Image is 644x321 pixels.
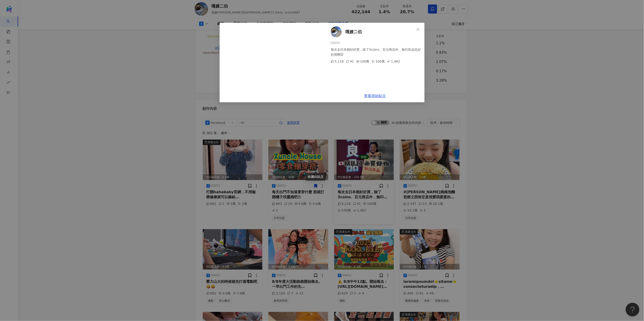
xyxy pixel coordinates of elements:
span: close [416,28,420,31]
div: 收藏此貼文 [306,173,326,181]
div: 1,462 [387,59,400,64]
div: 每次去日本都好好買，除了3coins、百元商店外，無印良品也好好買啊😍 [331,47,421,57]
div: 100萬 [356,59,369,64]
div: 100萬 [372,59,385,64]
div: [DATE] [331,41,421,45]
span: 嘎嫂二伯 [345,29,362,35]
button: Close [413,25,423,34]
a: KOL Avatar嘎嫂二伯 [331,26,415,37]
img: KOL Avatar [331,26,342,37]
a: 查看原始貼文 [364,94,386,98]
div: 41 [346,59,354,64]
div: 5,118 [331,59,344,64]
